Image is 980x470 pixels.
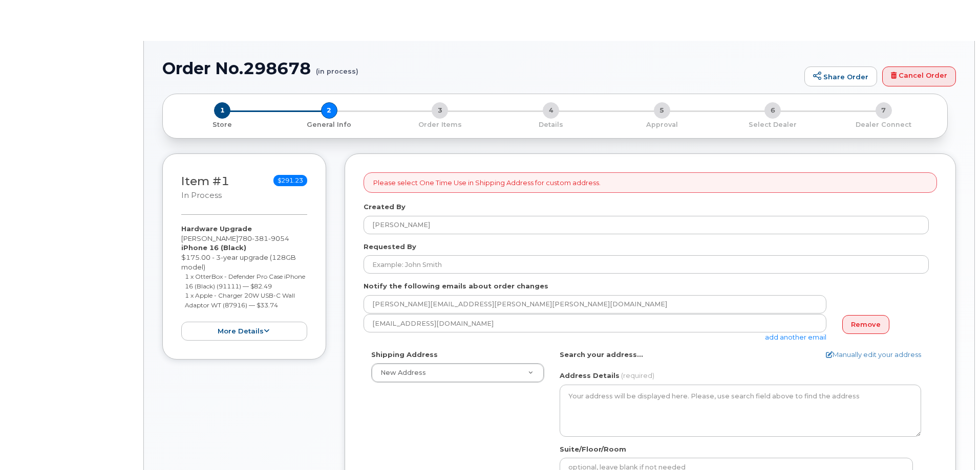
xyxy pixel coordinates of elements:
[364,242,416,252] label: Requested By
[273,175,307,186] span: $291.23
[175,120,270,129] p: Store
[371,350,438,360] label: Shipping Address
[560,371,620,381] label: Address Details
[238,234,289,242] span: 780
[364,295,826,314] input: Example: john@appleseed.com
[181,191,222,200] small: in process
[364,314,826,332] input: Example: john@appleseed.com
[765,333,826,341] a: add another email
[181,225,252,233] strong: Hardware Upgrade
[185,292,295,309] small: 1 x Apple - Charger 20W USB-C Wall Adaptor WT (87916) — $33.74
[214,102,230,119] span: 1
[364,255,929,274] input: Example: John Smith
[364,202,406,212] label: Created By
[560,444,626,454] label: Suite/Floor/Room
[316,59,358,75] small: (in process)
[380,369,426,376] span: New Address
[171,119,274,129] a: 1 Store
[181,175,229,201] h3: Item #1
[826,350,921,360] a: Manually edit your address
[842,315,889,334] a: Remove
[181,243,246,252] strong: iPhone 16 (Black)
[882,66,956,87] a: Cancel Order
[560,350,643,360] label: Search your address...
[804,66,877,87] a: Share Order
[373,178,601,188] p: Please select One Time Use in Shipping Address for custom address.
[372,364,544,382] a: New Address
[268,234,289,242] span: 9054
[181,322,307,341] button: more details
[181,224,307,341] div: [PERSON_NAME] $175.00 - 3-year upgrade (128GB model)
[185,273,305,290] small: 1 x OtterBox - Defender Pro Case iPhone 16 (Black) (91111) — $82.49
[162,59,799,77] h1: Order No.298678
[621,371,654,379] span: (required)
[364,281,548,291] label: Notify the following emails about order changes
[252,234,268,242] span: 381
